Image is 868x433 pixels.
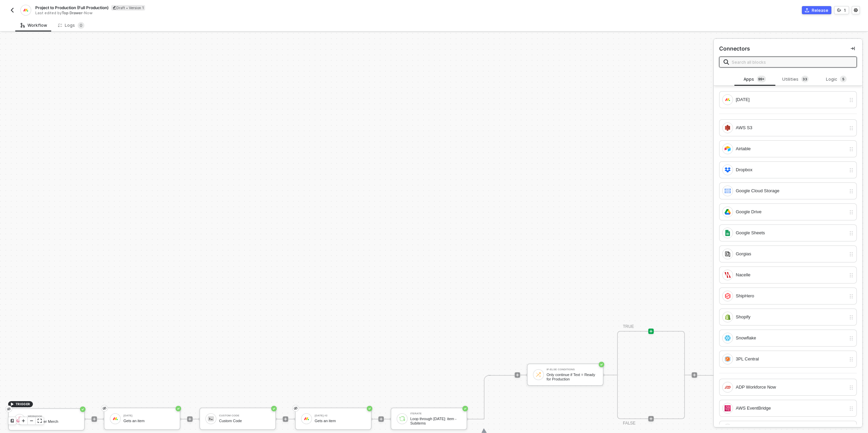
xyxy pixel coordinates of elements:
input: Search all blocks [732,58,852,66]
img: integration-icon [725,356,731,362]
img: integration-icon [725,167,731,173]
div: Custom Code [219,414,270,417]
span: icon-edit [113,6,116,9]
div: Loop through [DATE]: item - Subitems [410,417,461,425]
span: icon-settings [854,8,858,12]
span: eye-invisible [102,406,106,411]
img: drag [849,210,854,215]
div: Nacelle [736,271,846,279]
img: drag [849,146,854,152]
img: drag [849,125,854,131]
button: Release [802,6,831,14]
img: drag [849,231,854,236]
span: 3 [805,76,807,82]
img: integration-icon [725,251,731,257]
div: Shopify [736,313,846,321]
img: icon [17,416,23,422]
img: drag [849,97,854,103]
span: icon-success-page [367,406,372,411]
img: drag [849,315,854,320]
div: Logic [822,76,851,83]
img: integration-icon [725,314,731,320]
img: back [9,7,15,13]
div: Top Drawer Merch [28,419,79,424]
div: Custom Code [219,419,270,423]
div: ShipHero [736,292,846,300]
div: Airtable [736,145,846,153]
img: drag [849,168,854,173]
span: Project to Production (Full Production) [35,5,108,11]
span: icon-play [10,402,14,406]
span: icon-play [92,417,96,421]
span: icon-play [283,417,288,421]
sup: 0 [78,22,84,29]
span: 3 [803,76,805,82]
button: 1 [834,6,849,14]
div: If-Else Conditions [547,368,597,371]
div: Release [812,7,828,13]
sup: 33 [801,76,809,82]
img: drag [849,294,854,299]
span: icon-success-page [599,362,604,367]
img: drag [849,406,854,411]
img: integration-icon [725,125,731,131]
div: Logs [58,22,84,29]
span: icon-expand [38,419,42,423]
div: Gets an item [315,419,366,423]
sup: 176 [757,76,766,82]
img: icon [208,416,214,422]
div: [DATE] [123,414,174,417]
span: icon-success-page [271,406,277,411]
div: Gets an item [123,419,174,423]
div: Connectors [719,45,750,52]
span: eye-invisible [7,406,11,412]
div: Gorgias [736,250,846,258]
div: Google Drive [736,208,846,216]
div: Workflow [21,23,47,28]
img: icon [112,416,118,422]
div: TRUE [623,323,634,330]
span: icon-play [379,417,383,421]
div: AWS EventBridge [736,405,846,412]
img: icon [399,416,405,422]
img: integration-icon [725,146,731,152]
img: integration-icon [725,188,731,194]
div: [DATE] #2 [315,414,366,417]
img: drag [849,357,854,362]
div: Google Sheets [736,229,846,237]
img: integration-icon [725,293,731,299]
span: TRIGGER [16,401,30,407]
img: search [724,59,729,65]
div: Snowflake [736,334,846,342]
span: icon-play [692,373,696,377]
span: icon-collapse-right [851,46,855,51]
sup: 5 [840,76,847,82]
img: integration-icon [725,230,731,236]
span: icon-minus [29,419,34,423]
span: eye-invisible [294,406,298,411]
img: drag [849,336,854,341]
img: integration-icon [725,97,731,103]
div: Iterate [410,412,461,415]
div: Last edited by - Now [35,11,433,16]
img: icon [303,416,310,422]
span: icon-success-page [80,407,85,412]
span: icon-play [21,419,25,423]
div: ADP Workforce Now [736,383,846,391]
span: icon-commerce [805,8,809,12]
div: [DATE] [736,96,846,103]
img: integration-icon [725,405,731,411]
img: drag [849,252,854,257]
div: Google Cloud Storage [736,187,846,195]
div: Apps [740,76,770,83]
img: integration-icon [23,7,28,13]
img: integration-icon [725,272,731,278]
span: Top Drawer [62,11,82,15]
div: Draft • Version 1 [111,5,145,11]
div: AWS S3 [736,124,846,132]
div: 1 [844,7,846,13]
img: integration-icon [725,209,731,215]
span: icon-play [188,417,192,421]
span: icon-play [515,373,519,377]
div: Only continue if Text = Ready for Production [547,373,597,381]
